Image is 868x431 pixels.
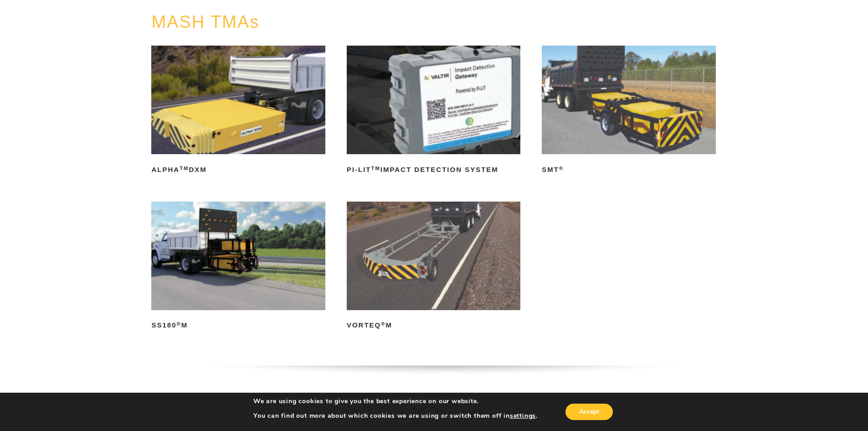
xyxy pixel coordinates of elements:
[371,166,380,171] sup: TM
[177,321,181,327] sup: ®
[180,166,189,171] sup: TM
[559,166,564,171] sup: ®
[151,202,325,333] a: SS180®M
[151,46,325,177] a: ALPHATMDXM
[347,46,520,177] a: PI-LITTMImpact Detection System
[253,397,538,405] p: We are using cookies to give you the best experience on our website.
[381,321,385,327] sup: ®
[347,318,520,333] h2: VORTEQ M
[565,404,613,420] button: Accept
[151,162,325,177] h2: ALPHA DXM
[542,46,715,177] a: SMT®
[347,162,520,177] h2: PI-LIT Impact Detection System
[253,412,538,420] p: You can find out more about which cookies we are using or switch them off in .
[510,412,536,420] button: settings
[151,318,325,333] h2: SS180 M
[151,12,259,31] a: MASH TMAs
[542,162,715,177] h2: SMT
[347,202,520,333] a: VORTEQ®M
